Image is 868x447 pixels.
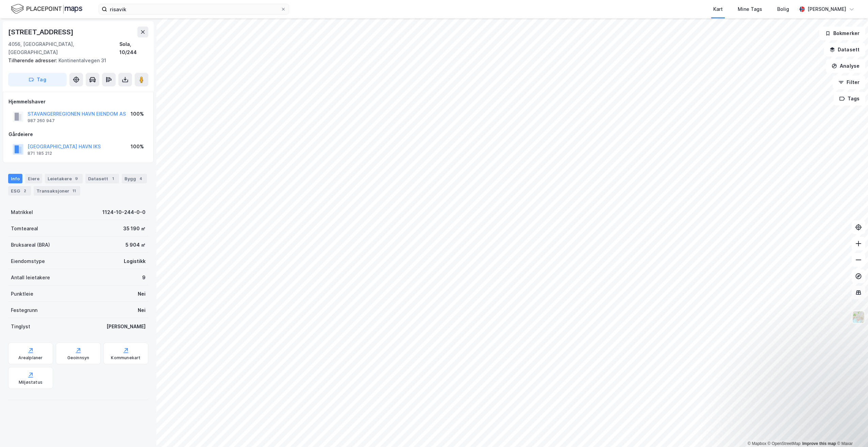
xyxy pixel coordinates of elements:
[138,306,146,314] div: Nei
[21,187,28,194] div: 2
[19,380,43,385] div: Miljøstatus
[18,355,43,361] div: Arealplaner
[826,59,865,73] button: Analyse
[768,441,801,446] a: OpenStreetMap
[138,290,146,298] div: Nei
[34,186,80,196] div: Transaksjoner
[807,5,846,13] div: [PERSON_NAME]
[131,110,144,118] div: 100%
[102,208,146,216] div: 1124-10-244-0-0
[852,311,865,324] img: Z
[45,174,83,183] div: Leietakere
[9,130,148,138] div: Gårdeiere
[71,187,78,194] div: 11
[11,257,45,265] div: Eiendomstype
[126,241,146,249] div: 5 904 ㎡
[67,355,89,361] div: Geoinnsyn
[713,5,723,13] div: Kart
[106,322,146,331] div: [PERSON_NAME]
[834,92,865,105] button: Tags
[802,441,836,446] a: Improve this map
[142,274,146,282] div: 9
[11,322,30,331] div: Tinglyst
[119,40,148,56] div: Sola, 10/244
[11,208,33,216] div: Matrikkel
[11,225,38,233] div: Tomteareal
[124,257,146,265] div: Logistikk
[8,186,31,196] div: ESG
[824,43,865,56] button: Datasett
[28,151,52,156] div: 871 185 212
[8,56,143,65] div: Kontinentalvegen 31
[8,73,67,86] button: Tag
[8,174,22,183] div: Info
[73,175,80,182] div: 9
[11,274,50,282] div: Antall leietakere
[122,174,147,183] div: Bygg
[833,76,865,89] button: Filter
[25,174,42,183] div: Eiere
[11,241,50,249] div: Bruksareal (BRA)
[9,98,148,106] div: Hjemmelshaver
[111,355,140,361] div: Kommunekart
[8,27,75,37] div: [STREET_ADDRESS]
[11,3,82,15] img: logo.f888ab2527a4732fd821a326f86c7f29.svg
[137,175,144,182] div: 4
[777,5,789,13] div: Bolig
[85,174,119,183] div: Datasett
[11,290,33,298] div: Punktleie
[819,27,865,40] button: Bokmerker
[110,175,116,182] div: 1
[131,143,144,151] div: 100%
[738,5,762,13] div: Mine Tags
[11,306,37,314] div: Festegrunn
[107,4,281,14] input: Søk på adresse, matrikkel, gårdeiere, leietakere eller personer
[8,40,119,56] div: 4056, [GEOGRAPHIC_DATA], [GEOGRAPHIC_DATA]
[28,118,55,123] div: 987 260 947
[8,57,59,63] span: Tilhørende adresser:
[123,225,146,233] div: 35 190 ㎡
[748,441,766,446] a: Mapbox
